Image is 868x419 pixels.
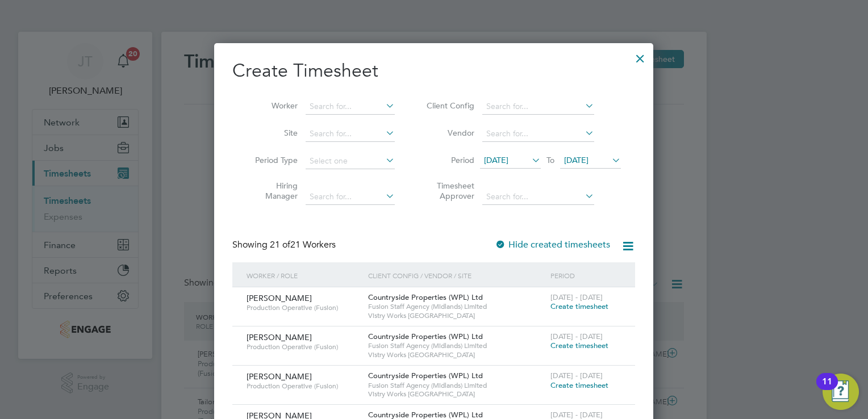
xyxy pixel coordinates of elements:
[550,332,603,341] span: [DATE] - [DATE]
[823,374,859,410] button: Open Resource Center, 11 new notifications
[247,382,360,391] span: Production Operative (Fusion)
[244,262,365,288] div: Worker / Role
[247,342,360,351] span: Production Operative (Fusion)
[482,189,594,205] input: Search for...
[270,239,290,250] span: 21 of
[247,155,298,165] label: Period Type
[548,262,624,288] div: Period
[550,292,603,302] span: [DATE] - [DATE]
[306,126,395,142] input: Search for...
[822,382,832,396] div: 11
[247,100,298,111] label: Worker
[306,99,395,115] input: Search for...
[368,350,545,359] span: Vistry Works [GEOGRAPHIC_DATA]
[564,155,589,165] span: [DATE]
[247,371,312,382] span: [PERSON_NAME]
[368,332,483,341] span: Countryside Properties (WPL) Ltd
[550,371,603,380] span: [DATE] - [DATE]
[306,153,395,169] input: Select one
[306,189,395,205] input: Search for...
[247,303,360,312] span: Production Operative (Fusion)
[247,332,312,342] span: [PERSON_NAME]
[368,389,545,399] span: Vistry Works [GEOGRAPHIC_DATA]
[368,311,545,320] span: Vistry Works [GEOGRAPHIC_DATA]
[484,155,508,165] span: [DATE]
[247,181,298,201] label: Hiring Manager
[247,293,312,303] span: [PERSON_NAME]
[247,128,298,138] label: Site
[495,239,610,250] label: Hide created timesheets
[423,100,474,111] label: Client Config
[368,371,483,380] span: Countryside Properties (WPL) Ltd
[270,239,336,250] span: 21 Workers
[550,301,608,311] span: Create timesheet
[543,153,558,167] span: To
[368,292,483,302] span: Countryside Properties (WPL) Ltd
[368,341,545,350] span: Fusion Staff Agency (Midlands) Limited
[368,381,545,390] span: Fusion Staff Agency (Midlands) Limited
[423,155,474,165] label: Period
[368,302,545,311] span: Fusion Staff Agency (Midlands) Limited
[550,341,608,350] span: Create timesheet
[365,262,548,288] div: Client Config / Vendor / Site
[482,126,594,142] input: Search for...
[423,181,474,201] label: Timesheet Approver
[550,380,608,390] span: Create timesheet
[482,99,594,115] input: Search for...
[232,59,635,83] h2: Create Timesheet
[423,128,474,138] label: Vendor
[232,239,338,251] div: Showing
